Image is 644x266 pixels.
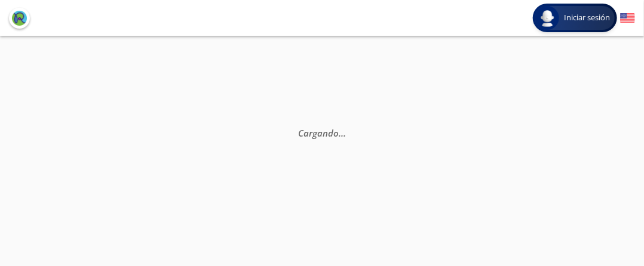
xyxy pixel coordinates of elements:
button: English [620,11,635,26]
button: back [9,8,30,29]
span: . [339,127,341,139]
em: Cargando [298,127,346,139]
span: . [344,127,346,139]
span: Iniciar sesión [559,12,615,24]
span: . [341,127,344,139]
